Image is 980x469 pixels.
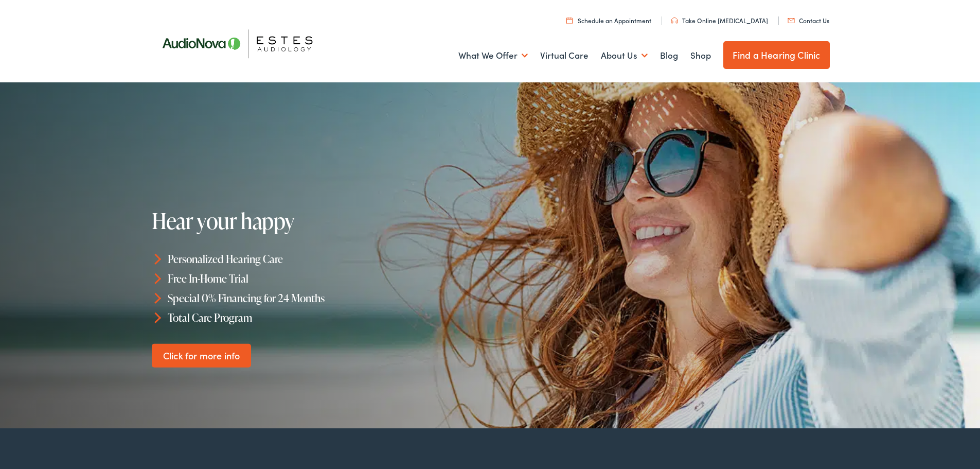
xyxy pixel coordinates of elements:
[690,37,711,75] a: Shop
[788,18,795,23] img: utility icon
[601,37,648,75] a: About Us
[458,37,528,75] a: What We Offer
[152,343,251,368] a: Click for more info
[566,16,651,25] a: Schedule an Appointment
[152,249,495,269] li: Personalized Hearing Care
[671,16,768,25] a: Take Online [MEDICAL_DATA]
[671,18,678,24] img: utility icon
[566,17,573,24] img: utility icon
[660,37,678,75] a: Blog
[723,41,830,69] a: Find a Hearing Clinic
[152,288,495,308] li: Special 0% Financing for 24 Months
[540,37,589,75] a: Virtual Care
[788,16,829,25] a: Contact Us
[152,269,495,288] li: Free In-Home Trial
[152,307,495,327] li: Total Care Program
[152,209,465,233] h1: Hear your happy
